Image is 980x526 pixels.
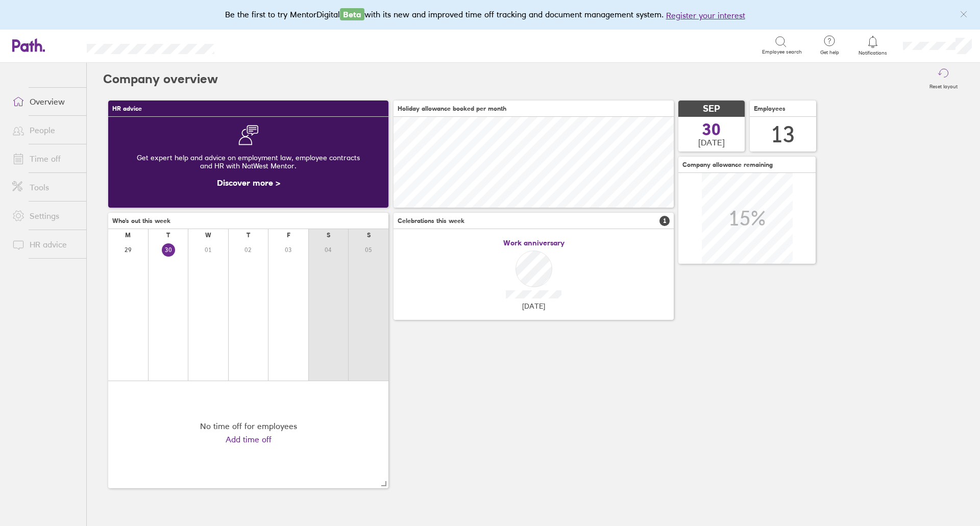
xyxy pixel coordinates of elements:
div: F [287,232,290,239]
a: Discover more > [217,178,280,188]
span: Employee search [762,49,802,55]
h2: Company overview [103,63,218,95]
span: Celebrations this week [398,217,464,224]
div: Get expert help and advice on employment law, employee contracts and HR with NatWest Mentor. [116,145,380,178]
a: Tools [4,177,86,197]
span: SEP [703,104,720,114]
div: Be the first to try MentorDigital with its new and improved time off tracking and document manage... [225,8,755,21]
a: Notifications [856,35,890,56]
div: No time off for employees [200,421,297,431]
a: HR advice [4,234,86,255]
span: [DATE] [522,302,545,310]
span: Holiday allowance booked per month [398,105,506,112]
a: Add time off [226,435,272,444]
span: HR advice [112,105,142,112]
div: 13 [771,121,795,147]
span: Notifications [856,50,890,56]
a: Overview [4,91,86,112]
span: Who's out this week [112,217,170,224]
div: S [367,232,371,239]
a: Time off [4,148,86,169]
span: Employees [754,105,786,112]
button: Reset layout [923,63,964,95]
span: 30 [702,121,721,138]
div: M [125,232,131,239]
span: Get help [813,49,846,56]
div: T [247,232,250,239]
span: Work anniversary [503,239,565,247]
div: S [327,232,330,239]
span: Company allowance remaining [682,161,773,168]
span: Beta [340,8,364,20]
a: People [4,120,86,140]
div: Search [242,40,268,49]
label: Reset layout [923,81,964,90]
div: T [166,232,170,239]
span: 1 [659,216,670,226]
span: [DATE] [698,138,725,147]
a: Settings [4,206,86,226]
div: W [205,232,211,239]
button: Register your interest [666,9,745,21]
